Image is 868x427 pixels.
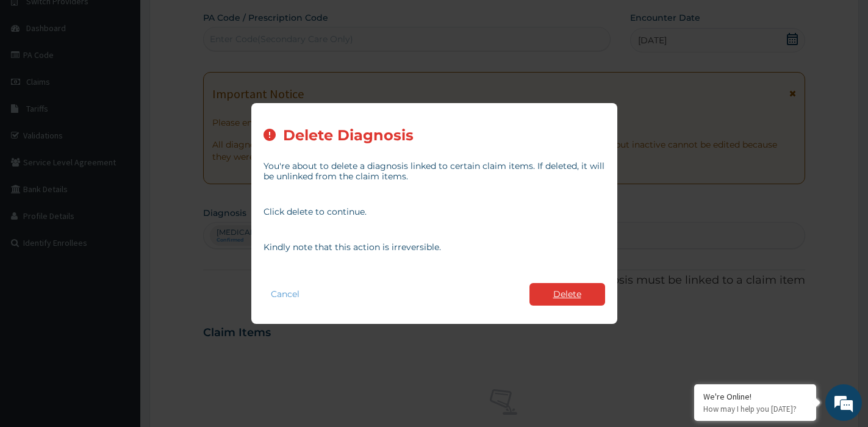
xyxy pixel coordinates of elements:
[23,61,49,91] img: d_794563401_company_1708531726252_794563401
[200,6,229,35] div: Minimize live chat window
[264,242,605,253] p: Kindly note that this action is irreversible.
[703,404,807,414] p: How may I help you today?
[264,161,605,182] p: You're about to delete a diagnosis linked to certain claim items. If deleted, it will be unlinked...
[71,133,168,256] span: We're online!
[264,207,605,217] p: Click delete to continue.
[283,127,414,144] h2: Delete Diagnosis
[703,391,807,402] div: We're Online!
[529,283,605,306] button: Delete
[264,285,307,303] button: Cancel
[63,68,205,84] div: Chat with us now
[6,292,232,334] textarea: Type your message and hit 'Enter'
